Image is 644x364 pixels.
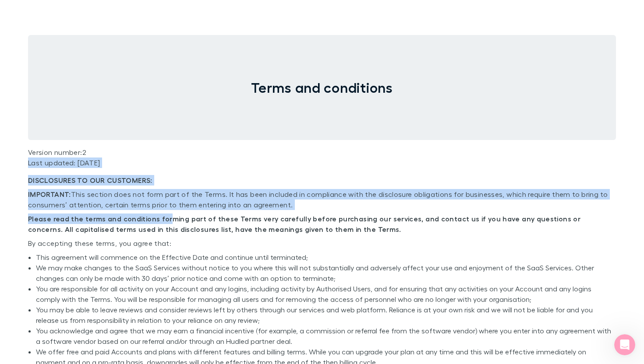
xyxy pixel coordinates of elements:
[614,334,635,355] iframe: Intercom live chat
[28,176,152,185] strong: DISCLOSURES TO OUR CUSTOMERS:
[28,190,71,199] strong: IMPORTANT:
[36,283,616,304] li: You are responsible for all activity on your Account and any logins, including activity by Author...
[28,238,616,248] p: By accepting these terms, you agree that:
[28,189,616,210] p: This section does not form part of the Terms. It has been included in compliance with the disclos...
[36,252,616,262] li: This agreement will commence on the Effective Date and continue until terminated;
[28,79,616,96] h1: Terms and conditions
[36,304,616,325] li: You may be able to leave reviews and consider reviews left by others through our services and web...
[28,147,616,157] p: Version number: 2
[36,262,616,283] li: We may make changes to the SaaS Services without notice to you where this will not substantially ...
[28,214,580,234] strong: Please read the terms and conditions forming part of these Terms very carefully before purchasing...
[36,325,616,346] li: You acknowledge and agree that we may earn a financial incentive (for example, a commission or re...
[28,157,616,168] p: Last updated: [DATE]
